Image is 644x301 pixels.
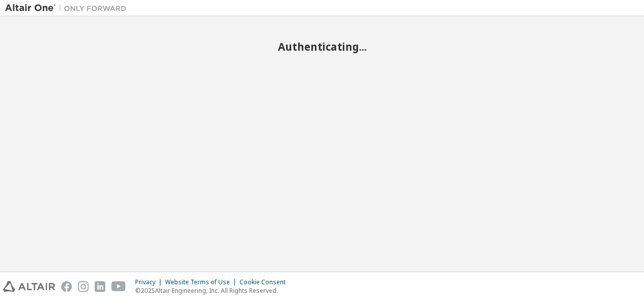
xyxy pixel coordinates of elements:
div: Website Terms of Use [165,278,239,286]
img: linkedin.svg [95,281,105,292]
img: facebook.svg [61,281,72,292]
img: altair_logo.svg [3,281,55,292]
p: © 2025 Altair Engineering, Inc. All Rights Reserved. [135,286,292,295]
h2: Authenticating... [5,40,639,53]
img: instagram.svg [78,281,89,292]
div: Cookie Consent [239,278,292,286]
img: Altair One [5,3,132,13]
div: Privacy [135,278,165,286]
img: youtube.svg [111,281,126,292]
